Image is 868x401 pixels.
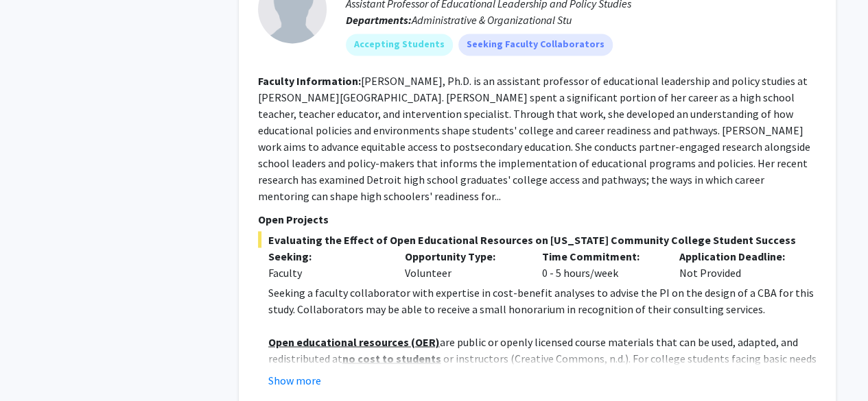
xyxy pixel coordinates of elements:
div: Faculty [268,264,385,280]
button: Show more [268,372,321,388]
b: Departments: [346,13,412,27]
p: Opportunity Type: [405,247,521,264]
p: Seeking: [268,247,385,264]
fg-read-more: [PERSON_NAME], Ph.D. is an assistant professor of educational leadership and policy studies at [P... [258,74,810,203]
p: Open Projects [258,211,817,228]
u: no cost to students [342,351,441,365]
div: 0 - 5 hours/week [532,247,669,280]
b: Faculty Information: [258,74,361,88]
p: Seeking a faculty collaborator with expertise in cost-benefit analyses to advise the PI on the de... [268,284,817,317]
div: Not Provided [669,247,806,280]
u: Open educational resources (OER) [268,335,440,348]
mat-chip: Accepting Students [346,34,453,56]
span: Administrative & Organizational Stu [412,13,572,27]
span: Evaluating the Effect of Open Educational Resources on [US_STATE] Community College Student Success [258,231,817,247]
p: Application Deadline: [679,247,796,264]
mat-chip: Seeking Faculty Collaborators [458,34,613,56]
iframe: Chat [10,339,58,391]
div: Volunteer [395,247,532,280]
p: Time Commitment: [542,247,659,264]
